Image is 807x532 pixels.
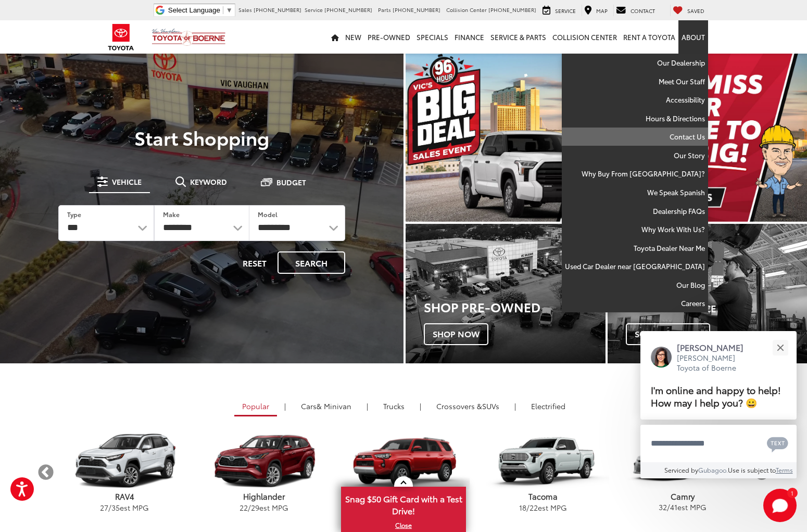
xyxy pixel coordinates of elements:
[613,502,752,512] p: / est MPG
[234,397,277,416] a: Popular
[406,52,807,222] div: carousel slide number 1 of 1
[512,401,519,411] li: |
[55,491,194,502] p: RAV4
[687,7,704,15] span: Saved
[562,109,708,128] a: Hours & Directions
[519,502,526,513] span: 18
[58,433,191,489] img: Toyota RAV4
[473,491,613,502] p: Tacoma
[378,6,391,14] span: Parts
[293,397,359,415] a: Cars
[620,20,678,54] a: Rent a Toyota
[488,6,536,14] span: [PHONE_NUMBER]
[334,502,473,512] p: / est MPG
[328,20,342,54] a: Home
[406,224,606,363] a: Shop Pre-Owned Shop Now
[791,490,793,495] span: 1
[651,383,781,409] span: I'm online and happy to help! How may I help you? 😀
[670,502,677,512] span: 41
[364,20,413,54] a: Pre-Owned
[239,502,248,513] span: 22
[562,72,708,91] a: Meet Our Staff
[670,5,707,16] a: My Saved Vehicles
[342,488,465,520] span: Snag $50 Gift Card with a Test Drive!
[640,425,797,462] textarea: Type your message
[393,6,440,14] span: [PHONE_NUMBER]
[102,20,141,54] img: Toyota
[111,502,120,513] span: 35
[406,52,807,222] section: Carousel section with vehicle pictures - may contain disclaimers.
[424,300,606,313] h3: Shop Pre-Owned
[523,397,573,415] a: Electrified
[234,251,275,274] button: Reset
[364,401,371,411] li: |
[562,239,708,258] a: Toyota Dealer Near Me
[562,294,708,312] a: Careers
[678,20,708,54] a: About
[529,502,538,513] span: 22
[677,341,754,353] p: [PERSON_NAME]
[562,276,708,295] a: Our Blog
[100,502,108,513] span: 27
[473,502,613,513] p: / est MPG
[562,91,708,109] a: Accessibility: Opens in a new tab
[258,210,278,219] label: Model
[764,432,791,455] button: Chat with SMS
[640,331,797,478] div: Close[PERSON_NAME][PERSON_NAME] Toyota of BoerneI'm online and happy to help! How may I help you?...
[276,179,306,186] span: Budget
[226,6,233,14] span: ▼
[282,401,288,411] li: |
[613,491,752,502] p: Camry
[446,6,487,14] span: Collision Center
[44,127,360,148] p: Start Shopping
[616,433,749,489] img: Toyota Camry
[698,465,728,474] a: Gubagoo.
[562,164,708,183] a: Why Buy From [GEOGRAPHIC_DATA]?
[375,397,412,415] a: Trucks
[549,20,620,54] a: Collision Center
[223,6,223,14] span: ​
[194,502,334,513] p: / est MPG
[112,178,142,185] span: Vehicle
[198,433,331,489] img: Toyota Highlander
[562,220,708,239] a: Why Work With Us?
[194,491,334,502] p: Highlander
[190,178,227,185] span: Keyword
[769,336,791,359] button: Close
[406,52,807,222] img: Big Deal Sales Event
[305,6,323,14] span: Service
[324,6,372,14] span: [PHONE_NUMBER]
[152,28,226,46] img: Vic Vaughan Toyota of Boerne
[163,210,180,219] label: Make
[562,257,708,276] a: Used Car Dealer near [GEOGRAPHIC_DATA]
[451,20,487,54] a: Finance
[582,5,610,16] a: Map
[763,489,797,522] button: Toggle Chat Window
[767,436,788,452] svg: Text
[626,323,710,345] span: Schedule Now
[55,502,194,513] p: / est MPG
[67,210,81,219] label: Type
[36,463,55,482] button: Previous
[776,465,793,474] a: Terms
[36,424,771,521] aside: carousel
[424,323,488,345] span: Shop Now
[677,353,754,373] p: [PERSON_NAME] Toyota of Boerne
[477,433,610,489] img: Toyota Tacoma
[664,465,698,474] span: Serviced by
[487,20,549,54] a: Service & Parts: Opens in a new tab
[596,7,608,15] span: Map
[238,6,252,14] span: Sales
[337,433,470,489] img: Toyota 4Runner
[555,7,576,15] span: Service
[436,401,482,411] span: Crossovers &
[278,251,345,274] button: Search
[342,20,364,54] a: New
[417,401,424,411] li: |
[406,224,606,363] div: Toyota
[728,465,776,474] span: Use is subject to
[251,502,259,513] span: 29
[763,489,797,522] svg: Start Chat
[562,183,708,202] a: We Speak Spanish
